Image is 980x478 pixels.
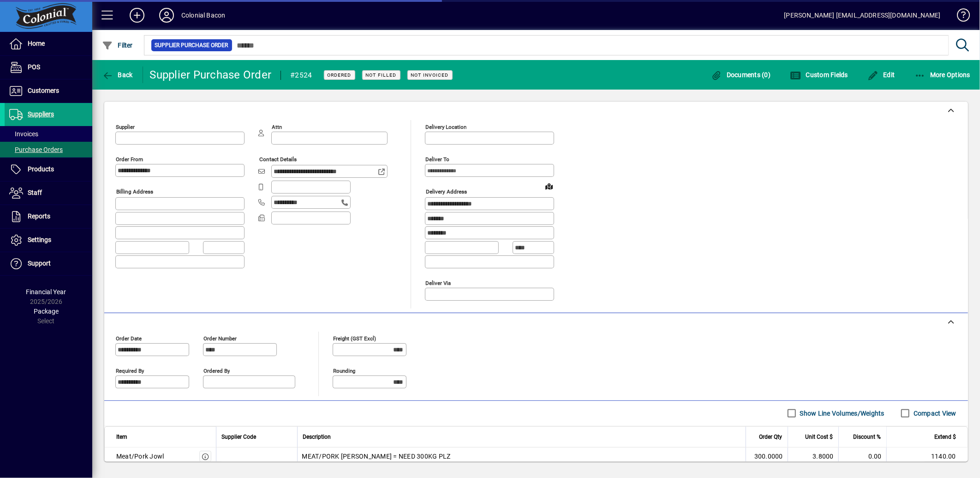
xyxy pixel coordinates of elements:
[203,367,230,374] mat-label: Ordered by
[886,448,968,466] td: 1140.00
[934,432,956,442] span: Extend $
[28,110,54,118] span: Suppliers
[122,7,152,24] button: Add
[9,130,38,138] span: Invoices
[366,72,397,78] span: Not Filled
[5,142,92,157] a: Purchase Orders
[155,41,228,50] span: Supplier Purchase Order
[116,432,127,442] span: Item
[805,432,833,442] span: Unit Cost $
[5,205,92,228] a: Reports
[9,146,63,153] span: Purchase Orders
[100,37,135,54] button: Filter
[950,2,968,32] a: Knowledge Base
[102,42,133,49] span: Filter
[759,432,782,442] span: Order Qty
[116,452,164,461] div: Meat/Pork Jowl
[28,87,59,94] span: Customers
[28,260,51,267] span: Support
[100,67,135,83] button: Back
[272,124,282,130] mat-label: Attn
[116,335,142,341] mat-label: Order date
[116,124,135,130] mat-label: Supplier
[790,71,848,79] span: Custom Fields
[788,448,838,466] td: 3.8000
[709,67,773,83] button: Documents (0)
[102,71,133,79] span: Back
[28,40,45,47] span: Home
[784,8,941,23] div: [PERSON_NAME] [EMAIL_ADDRESS][DOMAIN_NAME]
[333,367,355,374] mat-label: Rounding
[28,63,40,71] span: POS
[711,71,771,79] span: Documents (0)
[865,67,897,83] button: Edit
[542,179,556,194] a: View on map
[5,182,92,205] a: Staff
[28,236,51,243] span: Settings
[116,156,143,163] mat-label: Order from
[302,452,451,461] span: MEAT/PORK [PERSON_NAME] = NEED 300KG PLZ
[912,409,956,418] label: Compact View
[181,8,225,23] div: Colonial Bacon
[5,229,92,252] a: Settings
[5,32,92,55] a: Home
[28,189,42,196] span: Staff
[425,124,466,130] mat-label: Delivery Location
[28,212,50,220] span: Reports
[26,288,66,296] span: Financial Year
[222,432,257,442] span: Supplier Code
[5,79,92,103] a: Customers
[152,7,181,24] button: Profile
[92,67,143,83] app-page-header-button: Back
[838,448,886,466] td: 0.00
[425,279,451,286] mat-label: Deliver via
[5,56,92,79] a: POS
[912,67,973,83] button: More Options
[5,252,92,275] a: Support
[150,67,272,82] div: Supplier Purchase Order
[425,156,449,163] mat-label: Deliver To
[867,71,895,79] span: Edit
[853,432,881,442] span: Discount %
[333,335,376,341] mat-label: Freight (GST excl)
[798,409,884,418] label: Show Line Volumes/Weights
[203,335,237,341] mat-label: Order number
[328,72,352,78] span: Ordered
[116,367,144,374] mat-label: Required by
[914,71,971,79] span: More Options
[5,158,92,181] a: Products
[303,432,331,442] span: Description
[5,126,92,142] a: Invoices
[411,72,449,78] span: Not Invoiced
[746,448,788,466] td: 300.0000
[788,67,850,83] button: Custom Fields
[28,165,54,173] span: Products
[34,308,59,315] span: Package
[290,68,312,83] div: #2524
